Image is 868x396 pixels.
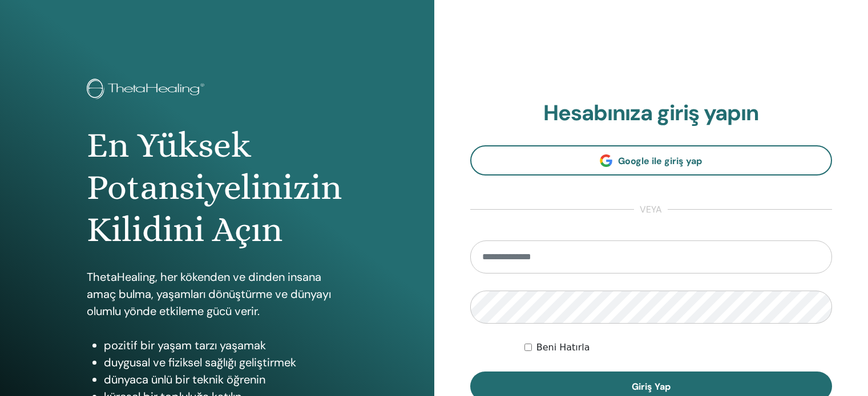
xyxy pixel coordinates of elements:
[104,337,348,354] li: pozitif bir yaşam tarzı yaşamak
[634,203,668,217] span: veya
[524,341,832,354] div: Keep me authenticated indefinitely or until I manually logout
[470,100,833,126] h2: Hesabınıza giriş yapın
[104,354,348,371] li: duygusal ve fiziksel sağlığı geliştirmek
[536,341,590,354] label: Beni Hatırla
[618,155,702,167] span: Google ile giriş yap
[87,268,348,320] p: ThetaHealing, her kökenden ve dinden insana amaç bulma, yaşamları dönüştürme ve dünyayı olumlu yö...
[104,371,348,388] li: dünyaca ünlü bir teknik öğrenin
[87,124,348,251] h1: En Yüksek Potansiyelinizin Kilidini Açın
[632,381,671,393] span: Giriş Yap
[470,145,833,175] a: Google ile giriş yap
